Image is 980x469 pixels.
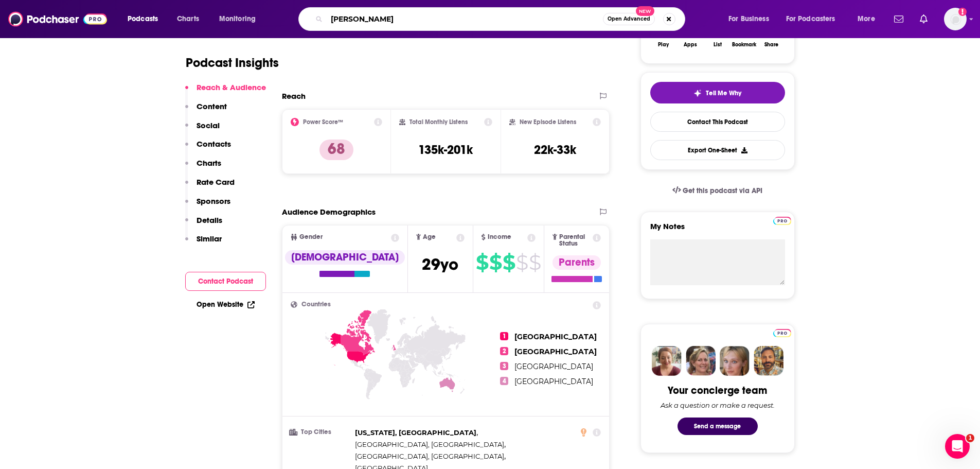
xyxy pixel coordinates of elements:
a: Pro website [773,327,791,337]
a: Podchaser - Follow, Share and Rate Podcasts [8,9,107,29]
h3: 135k-201k [418,142,473,158]
span: More [858,12,875,26]
span: Logged in as gabrielle.gantz [944,8,967,30]
span: [GEOGRAPHIC_DATA], [GEOGRAPHIC_DATA] [355,440,504,448]
button: Contact Podcast [185,272,266,291]
h2: New Episode Listens [520,118,576,126]
span: , [355,427,478,439]
span: Open Advanced [608,16,650,22]
span: [US_STATE], [GEOGRAPHIC_DATA] [355,428,476,437]
img: Podchaser Pro [773,329,791,337]
span: [GEOGRAPHIC_DATA], [GEOGRAPHIC_DATA] [355,452,504,460]
span: 3 [500,362,508,370]
span: 2 [500,347,508,355]
button: Details [185,215,222,234]
p: Similar [197,234,222,244]
img: tell me why sparkle [693,89,702,97]
div: Apps [684,42,697,48]
h2: Audience Demographics [282,207,376,217]
button: Social [185,120,220,140]
svg: Add a profile image [958,8,967,16]
div: Ask a question or make a request. [661,401,775,409]
span: Countries [301,301,331,308]
label: My Notes [650,221,785,239]
p: Details [197,215,222,225]
button: open menu [120,11,171,27]
span: , [355,450,506,462]
a: Contact This Podcast [650,112,785,132]
p: Reach & Audience [197,82,266,92]
button: Export One-Sheet [650,140,785,160]
span: For Podcasters [786,12,835,26]
img: Barbara Profile [686,346,716,376]
a: Pro website [773,215,791,225]
span: $ [529,254,541,271]
button: Rate Card [185,177,235,196]
button: open menu [721,11,782,27]
h2: Reach [282,91,306,101]
span: [GEOGRAPHIC_DATA] [514,377,593,386]
div: [DEMOGRAPHIC_DATA] [285,250,405,265]
button: Reach & Audience [185,82,266,101]
span: $ [503,254,515,271]
span: 4 [500,377,508,385]
span: [GEOGRAPHIC_DATA] [514,347,597,356]
img: Jon Profile [754,346,783,376]
p: Rate Card [197,177,235,187]
button: Content [185,101,227,120]
div: Search podcasts, credits, & more... [308,7,695,31]
a: Open Website [197,300,255,309]
p: Social [197,120,220,130]
p: 68 [319,140,353,160]
span: Monitoring [219,12,256,26]
img: User Profile [944,8,967,30]
img: Sydney Profile [652,346,682,376]
button: open menu [779,11,850,27]
h2: Total Monthly Listens [409,118,468,126]
button: Contacts [185,139,231,158]
span: Get this podcast via API [683,186,762,195]
button: Send a message [678,418,758,435]
div: Your concierge team [668,384,767,397]
p: Contacts [197,139,231,149]
span: Podcasts [128,12,158,26]
a: Get this podcast via API [664,178,771,203]
span: New [636,6,654,16]
a: Charts [170,11,205,27]
button: open menu [212,11,269,27]
span: $ [516,254,528,271]
img: Jules Profile [720,346,750,376]
button: Open AdvancedNew [603,13,655,25]
span: 29 yo [422,254,458,274]
img: Podchaser Pro [773,217,791,225]
a: Show notifications dropdown [890,10,907,28]
span: 1 [500,332,508,340]
span: Gender [299,234,323,240]
p: Content [197,101,227,111]
button: Sponsors [185,196,230,215]
a: Show notifications dropdown [916,10,932,28]
div: List [714,42,722,48]
span: [GEOGRAPHIC_DATA] [514,362,593,371]
div: Share [764,42,778,48]
button: tell me why sparkleTell Me Why [650,82,785,103]
p: Charts [197,158,221,168]
div: Bookmark [732,42,756,48]
span: [GEOGRAPHIC_DATA] [514,332,597,341]
span: Tell Me Why [706,89,741,97]
button: open menu [850,11,888,27]
span: Charts [177,12,199,26]
span: $ [489,254,502,271]
span: Parental Status [559,234,591,247]
span: For Business [728,12,769,26]
span: Income [488,234,511,240]
iframe: Intercom live chat [945,434,970,459]
h3: 22k-33k [534,142,576,158]
button: Similar [185,234,222,253]
span: , [355,439,506,450]
div: Parents [553,255,601,270]
div: Play [658,42,669,48]
h2: Power Score™ [303,118,343,126]
button: Show profile menu [944,8,967,30]
p: Sponsors [197,196,230,206]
